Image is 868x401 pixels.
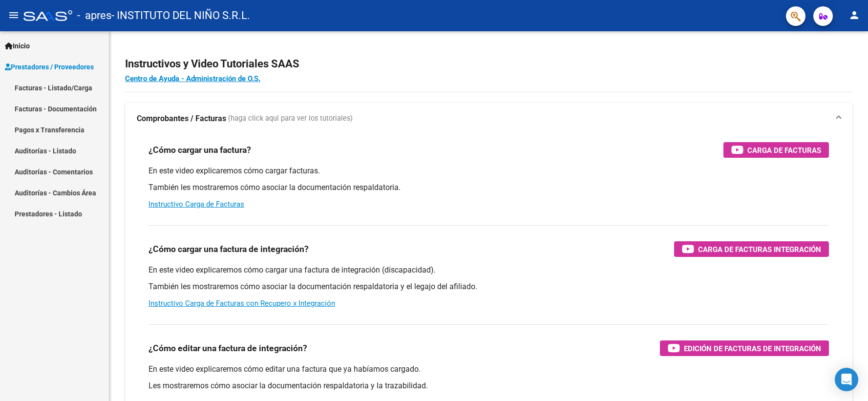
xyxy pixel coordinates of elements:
span: - INSTITUTO DEL NIÑO S.R.L. [111,5,250,26]
h2: Instructivos y Video Tutoriales SAAS [125,55,852,73]
span: Carga de Facturas Integración [698,243,821,255]
h3: ¿Cómo cargar una factura de integración? [148,242,309,256]
p: También les mostraremos cómo asociar la documentación respaldatoria y el legajo del afiliado. [148,281,829,292]
a: Instructivo Carga de Facturas con Recupero x Integración [148,299,335,308]
span: Prestadores / Proveedores [5,62,94,72]
span: (haga click aquí para ver los tutoriales) [228,113,353,124]
span: Edición de Facturas de integración [684,342,821,355]
a: Centro de Ayuda - Administración de O.S. [125,74,260,83]
button: Carga de Facturas Integración [674,241,829,257]
p: También les mostraremos cómo asociar la documentación respaldatoria. [148,182,829,193]
span: - apres [77,5,111,26]
a: Instructivo Carga de Facturas [148,200,244,209]
button: Carga de Facturas [723,142,829,158]
mat-icon: person [848,9,860,21]
mat-icon: menu [8,9,20,21]
span: Carga de Facturas [747,144,821,156]
span: Inicio [5,41,30,51]
h3: ¿Cómo editar una factura de integración? [148,341,307,355]
div: Open Intercom Messenger [835,368,858,391]
p: En este video explicaremos cómo cargar facturas. [148,166,829,176]
p: Les mostraremos cómo asociar la documentación respaldatoria y la trazabilidad. [148,380,829,391]
p: En este video explicaremos cómo editar una factura que ya habíamos cargado. [148,364,829,375]
mat-expansion-panel-header: Comprobantes / Facturas (haga click aquí para ver los tutoriales) [125,103,852,134]
strong: Comprobantes / Facturas [137,113,226,124]
button: Edición de Facturas de integración [660,340,829,356]
h3: ¿Cómo cargar una factura? [148,143,251,157]
p: En este video explicaremos cómo cargar una factura de integración (discapacidad). [148,265,829,275]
